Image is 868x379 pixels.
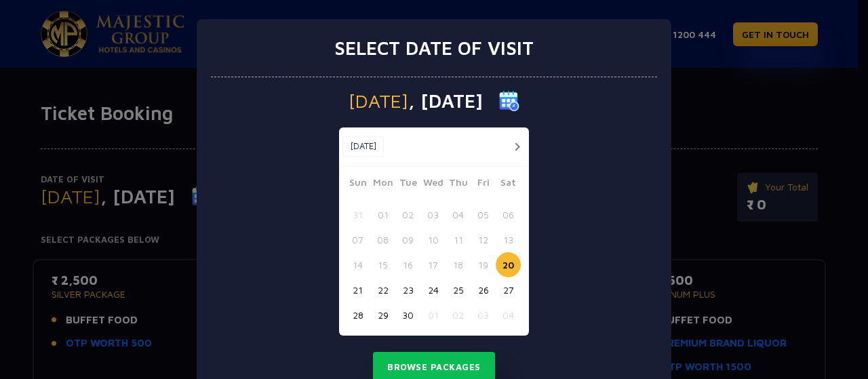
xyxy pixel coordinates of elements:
button: 30 [395,302,420,327]
img: calender icon [499,91,519,111]
button: 04 [496,302,521,327]
button: 17 [420,252,446,277]
span: Wed [420,175,446,194]
button: 27 [496,277,521,302]
button: 29 [370,302,395,327]
button: 19 [471,252,496,277]
span: Thu [446,175,471,194]
button: 18 [446,252,471,277]
h3: Select date of visit [334,37,534,60]
button: 10 [420,227,446,252]
button: 06 [496,202,521,227]
button: 16 [395,252,420,277]
button: 08 [370,227,395,252]
button: 09 [395,227,420,252]
span: [DATE] [349,92,408,111]
button: 25 [446,277,471,302]
button: 15 [370,252,395,277]
button: 04 [446,202,471,227]
button: 02 [446,302,471,327]
button: 07 [345,227,370,252]
button: [DATE] [342,136,384,157]
button: 20 [496,252,521,277]
button: 01 [370,202,395,227]
button: 24 [420,277,446,302]
span: Sun [345,175,370,194]
button: 28 [345,302,370,327]
button: 23 [395,277,420,302]
button: 05 [471,202,496,227]
button: 14 [345,252,370,277]
button: 02 [395,202,420,227]
span: Tue [395,175,420,194]
button: 22 [370,277,395,302]
span: Sat [496,175,521,194]
span: Fri [471,175,496,194]
span: , [DATE] [408,92,483,111]
button: 31 [345,202,370,227]
button: 26 [471,277,496,302]
button: 03 [471,302,496,327]
button: 13 [496,227,521,252]
button: 21 [345,277,370,302]
button: 03 [420,202,446,227]
button: 12 [471,227,496,252]
button: 01 [420,302,446,327]
span: Mon [370,175,395,194]
button: 11 [446,227,471,252]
